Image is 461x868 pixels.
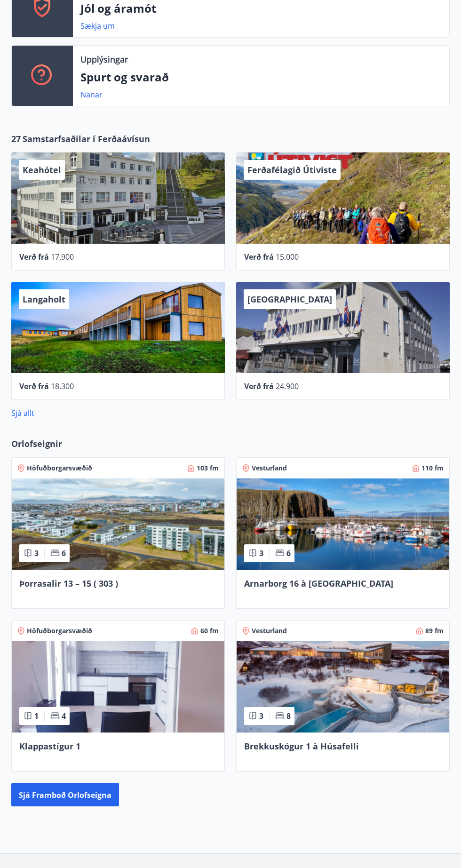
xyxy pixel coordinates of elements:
[12,641,224,733] img: Plat de paella
[11,408,34,418] font: Sjá allt
[12,478,224,570] img: Plat de paella
[435,463,444,472] font: fm
[247,164,337,175] font: Ferðafélagið Útiviste
[19,790,111,800] font: Sjá framboð orlofseigna
[27,626,92,635] font: Höfuðborgarsvæðið
[252,463,287,472] font: Vesturland
[62,711,66,721] font: 4
[34,548,39,558] font: 3
[252,626,287,635] font: Vesturland
[11,438,62,449] font: Orlofseignir
[51,252,74,262] font: 17.900
[286,548,291,558] font: 6
[247,294,332,305] font: [GEOGRAPHIC_DATA]
[244,741,359,752] font: Brekkuskógur 1 à Húsafelli
[80,54,128,65] font: Upplýsingar
[259,548,263,558] font: 3
[425,626,433,635] font: 89
[197,463,208,472] font: 103
[210,463,219,472] font: fm
[19,578,118,589] font: Þorrasalir 13 – 15 ( 303 )
[19,741,80,752] font: Klappastígur 1
[62,548,66,558] font: 6
[421,463,433,472] font: 110
[11,133,21,144] font: 27
[276,252,299,262] font: 15.000
[237,478,449,570] img: Plat de paella
[27,463,92,472] font: Höfuðborgarsvæðið
[80,89,103,100] font: Nanar
[286,711,291,721] font: 8
[23,294,65,305] font: Langaholt
[276,381,299,391] font: 24.900
[23,164,61,175] font: Keahótel
[200,626,208,635] font: 60
[11,783,119,806] button: Sjá framboð orlofseigna
[237,641,449,733] img: Plat de paella
[244,252,274,262] font: Verð frá
[244,578,393,589] font: Arnarborg 16 à [GEOGRAPHIC_DATA]
[80,21,115,31] font: Sækja um
[19,381,49,391] font: Verð frá
[210,626,219,635] font: fm
[80,0,156,16] font: Jól og áramót
[80,69,169,85] font: Spurt og svarað
[23,133,150,144] font: Samstarfsaðilar í Ferðaávísun
[51,381,74,391] font: 18.300
[19,252,49,262] font: Verð frá
[259,711,263,721] font: 3
[244,381,274,391] font: Verð frá
[435,626,444,635] font: fm
[34,711,39,721] font: 1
